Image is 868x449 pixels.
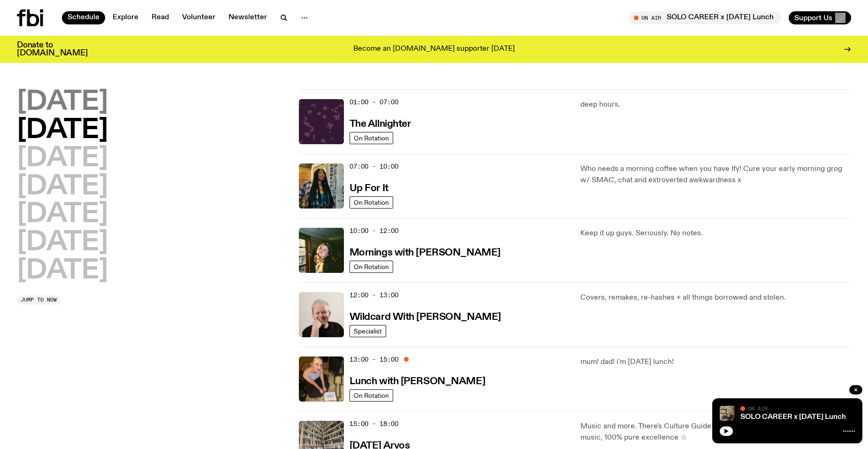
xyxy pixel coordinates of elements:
p: Covers, remakes, re-hashes + all things borrowed and stolen. [580,292,851,303]
button: [DATE] [17,89,108,116]
span: 07:00 - 10:00 [350,162,398,171]
span: 15:00 - 18:00 [350,419,398,428]
span: 12:00 - 13:00 [350,291,398,300]
span: Support Us [794,14,832,22]
button: [DATE] [17,117,108,144]
a: Specialist [350,325,386,337]
img: Stuart is smiling charmingly, wearing a black t-shirt against a stark white background. [299,292,344,337]
span: On Rotation [354,199,389,206]
a: Schedule [62,11,105,24]
button: [DATE] [17,230,108,256]
button: Jump to now [17,295,61,305]
h3: Wildcard With [PERSON_NAME] [350,312,501,322]
a: SOLO CAREER x [DATE] Lunch [740,413,846,421]
span: Jump to now [21,297,57,302]
span: 13:00 - 15:00 [350,355,398,364]
p: Keep it up guys. Seriously. No notes. [580,228,851,239]
img: Freya smiles coyly as she poses for the image. [299,228,344,273]
p: deep hours. [580,99,851,110]
span: 01:00 - 07:00 [350,98,398,107]
p: mum! dad! i'm [DATE] lunch! [580,356,851,368]
button: On AirSOLO CAREER x [DATE] Lunch [629,11,781,24]
p: Become an [DOMAIN_NAME] supporter [DATE] [353,45,515,54]
button: [DATE] [17,201,108,228]
a: On Rotation [350,196,393,209]
p: Who needs a morning coffee when you have Ify! Cure your early morning grog w/ SMAC, chat and extr... [580,163,851,186]
span: On Air [748,405,768,411]
a: On Rotation [350,261,393,273]
h3: Donate to [DOMAIN_NAME] [17,41,88,57]
a: Lunch with [PERSON_NAME] [350,375,485,387]
h3: Up For It [350,184,388,194]
span: On Rotation [354,134,389,141]
span: Specialist [354,327,382,334]
button: [DATE] [17,258,108,284]
h3: Lunch with [PERSON_NAME] [350,377,485,387]
img: Ify - a Brown Skin girl with black braided twists, looking up to the side with her tongue stickin... [299,163,344,209]
p: Music and more. There's Culture Guide at 4:30pm. 50% [DEMOGRAPHIC_DATA] music, 100% pure excellen... [580,421,851,443]
span: 10:00 - 12:00 [350,226,398,235]
button: Support Us [789,11,851,24]
h3: Mornings with [PERSON_NAME] [350,248,501,258]
a: Newsletter [223,11,273,24]
img: SLC lunch cover [299,356,344,402]
a: Mornings with [PERSON_NAME] [350,246,501,258]
button: [DATE] [17,146,108,172]
a: Read [146,11,175,24]
a: On Rotation [350,389,393,402]
img: solo career 4 slc [720,406,735,421]
span: On Rotation [354,392,389,399]
a: The Allnighter [350,117,411,129]
a: Volunteer [176,11,221,24]
span: On Rotation [354,263,389,270]
a: Wildcard With [PERSON_NAME] [350,310,501,322]
a: Up For It [350,182,388,194]
a: On Rotation [350,132,393,144]
a: Explore [107,11,144,24]
button: [DATE] [17,174,108,200]
h3: The Allnighter [350,119,411,129]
